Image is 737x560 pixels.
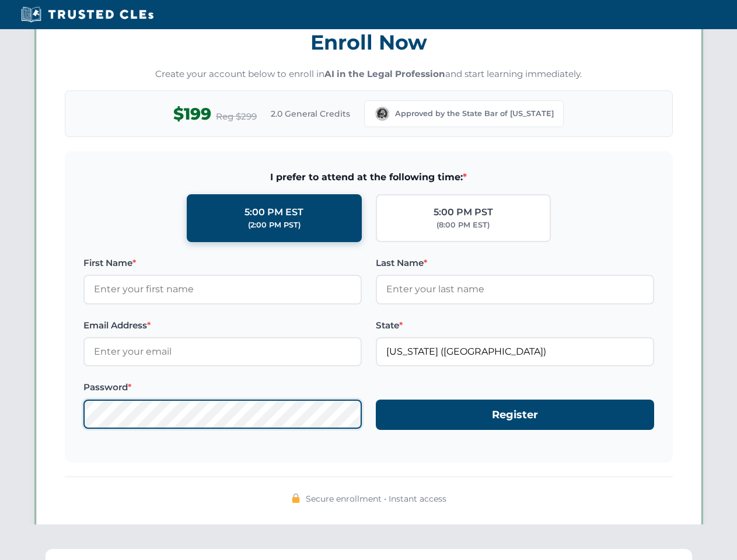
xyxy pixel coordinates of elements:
img: Trusted CLEs [18,6,157,23]
strong: AI in the Legal Profession [324,68,445,79]
span: I prefer to attend at the following time: [83,170,654,185]
input: Enter your last name [376,275,654,304]
p: Create your account below to enroll in and start learning immediately. [65,68,673,81]
img: Washington Bar [374,106,390,122]
span: 2.0 General Credits [271,107,350,120]
img: 🔒 [291,494,301,503]
div: (2:00 PM PST) [248,219,301,231]
div: (8:00 PM EST) [436,219,490,231]
label: First Name [83,256,362,270]
span: Reg $299 [216,110,257,124]
label: Last Name [376,256,654,270]
span: Secure enrollment • Instant access [306,492,446,505]
label: Email Address [83,318,362,332]
div: 5:00 PM EST [244,205,303,220]
span: Approved by the State Bar of [US_STATE] [395,108,554,120]
h3: Enroll Now [65,24,673,61]
label: State [376,318,654,332]
input: Enter your email [83,337,362,366]
input: Enter your first name [83,275,362,304]
input: Washington (WA) [376,337,654,366]
div: 5:00 PM PST [434,205,493,220]
button: Register [376,400,654,430]
label: Password [83,380,362,394]
span: $199 [173,101,211,127]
